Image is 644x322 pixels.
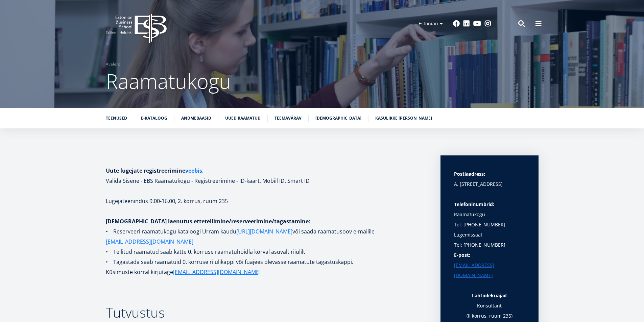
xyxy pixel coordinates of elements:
a: Youtube [473,20,481,27]
a: [EMAIL_ADDRESS][DOMAIN_NAME] [173,267,261,277]
p: Raamatukogu [454,199,525,220]
a: E-kataloog [141,115,167,122]
a: [URL][DOMAIN_NAME] [236,226,292,237]
a: Avaleht [106,61,120,68]
p: Tel: [PHONE_NUMBER] [454,240,525,250]
p: Küsimuste korral kirjutage [106,267,427,277]
p: A. [STREET_ADDRESS] [454,179,525,189]
strong: [DEMOGRAPHIC_DATA] laenutus ettetellimine/reserveerimine/tagastamine: [106,218,310,225]
a: Linkedin [463,20,470,27]
span: Raamatukogu [106,67,231,95]
a: [EMAIL_ADDRESS][DOMAIN_NAME] [454,260,525,280]
p: Tel: [PHONE_NUMBER] Lugemissaal [454,220,525,240]
strong: E-post: [454,252,470,258]
p: Lugejateenindus 9.00-16.00, 2. korrus, ruum 235 [106,196,427,206]
a: Kasulikke [PERSON_NAME] [375,115,432,122]
span: Tutvustus [106,303,165,322]
h1: . Valida Sisene - EBS Raamatukogu - Registreerimine - ID-kaart, Mobiil ID, Smart ID [106,166,427,186]
a: Instagram [484,20,491,27]
a: veebis [185,166,202,176]
a: Facebook [453,20,460,27]
a: [DEMOGRAPHIC_DATA] [315,115,361,122]
p: • Reserveeri raamatukogu kataloogi Urram kaudu või saada raamatusoov e-mailile [106,226,427,247]
strong: Postiaadress: [454,171,485,177]
strong: Uute lugejate registreerimine [106,167,202,174]
a: Andmebaasid [181,115,211,122]
strong: Lahtiolekuajad [472,292,507,299]
a: Teemavärav [275,115,302,122]
a: [EMAIL_ADDRESS][DOMAIN_NAME] [106,237,193,247]
strong: Telefoninumbrid: [454,201,494,207]
p: • Tagastada saab raamatuid 0. korruse riiulikappi või fuajees olevasse raamatute tagastuskappi. [106,257,427,267]
a: Teenused [106,115,127,122]
a: Uued raamatud [225,115,261,122]
p: • Tellitud raamatud saab kätte 0. korruse raamatuhoidla kõrval asuvalt riiulilt [106,247,427,257]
